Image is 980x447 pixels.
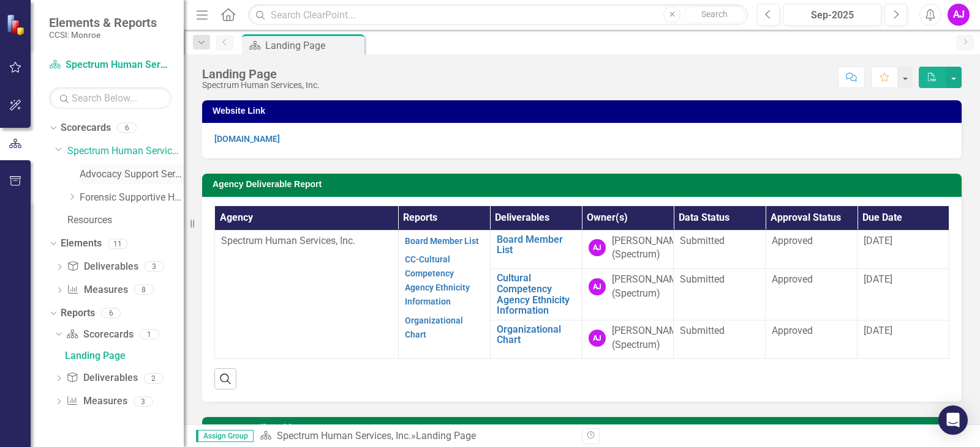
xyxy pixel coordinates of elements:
[405,316,463,339] a: Organizational Chart
[674,269,766,320] td: Double-Click to Edit
[117,123,137,133] div: 6
[864,325,892,336] span: [DATE]
[674,320,766,359] td: Double-Click to Edit
[66,394,127,408] a: Measures
[66,328,133,342] a: Scorecards
[783,4,881,26] button: Sep-2025
[680,235,725,246] span: Submitted
[497,324,576,345] a: Organizational Chart
[144,373,164,383] div: 2
[213,180,956,189] h3: Agency Deliverable Report
[864,273,892,285] span: [DATE]
[766,230,858,269] td: Double-Click to Edit
[680,325,725,336] span: Submitted
[948,4,970,26] button: AJ
[260,429,573,443] div: »
[134,285,154,295] div: 8
[589,278,606,295] div: AJ
[49,58,171,72] a: Spectrum Human Services, Inc.
[674,230,766,269] td: Double-Click to Edit
[61,237,102,251] a: Elements
[680,273,725,285] span: Submitted
[62,345,184,365] a: Landing Page
[589,330,606,347] div: AJ
[497,234,576,256] a: Board Member List
[938,405,968,435] div: Open Intercom Messenger
[65,350,184,361] div: Landing Page
[405,254,470,306] a: CC-Cultural Competency Agency Ethnicity Information
[612,273,685,301] div: [PERSON_NAME] (Spectrum)
[140,329,159,339] div: 1
[67,213,184,227] a: Resources
[416,430,476,441] div: Landing Page
[49,87,171,109] input: Search Below...
[196,430,254,442] span: Assign Group
[221,234,392,248] p: Spectrum Human Services, Inc.
[766,320,858,359] td: Double-Click to Edit
[248,4,748,26] input: Search ClearPoint...
[490,269,582,320] td: Double-Click to Edit Right Click for Context Menu
[213,423,956,432] h3: Program Deliverable Report
[701,9,728,19] span: Search
[490,320,582,359] td: Double-Click to Edit Right Click for Context Menu
[134,396,153,407] div: 3
[497,273,576,316] a: Cultural Competency Agency Ethnicity Information
[80,191,184,205] a: Forensic Supportive Housing
[67,144,184,158] a: Spectrum Human Services, Inc.
[772,273,813,285] span: Approved
[49,30,157,40] small: CCSI: Monroe
[612,324,685,352] div: [PERSON_NAME] (Spectrum)
[61,306,95,320] a: Reports
[61,121,111,135] a: Scorecards
[772,235,813,246] span: Approved
[108,238,127,249] div: 11
[6,13,28,35] img: ClearPoint Strategy
[684,6,745,23] button: Search
[864,235,892,246] span: [DATE]
[67,283,127,297] a: Measures
[405,236,479,246] a: Board Member List
[49,15,157,30] span: Elements & Reports
[66,371,137,385] a: Deliverables
[101,308,121,318] div: 6
[490,230,582,269] td: Double-Click to Edit Right Click for Context Menu
[214,134,280,144] a: [DOMAIN_NAME]
[202,67,320,81] div: Landing Page
[213,106,956,116] h3: Website Link
[80,168,184,182] a: Advocacy Support Services - Forensic Population
[589,239,606,256] div: AJ
[145,262,164,272] div: 3
[265,38,361,53] div: Landing Page
[277,430,411,441] a: Spectrum Human Services, Inc.
[788,8,877,23] div: Sep-2025
[67,260,138,274] a: Deliverables
[612,234,685,262] div: [PERSON_NAME] (Spectrum)
[772,325,813,336] span: Approved
[766,269,858,320] td: Double-Click to Edit
[202,81,320,90] div: Spectrum Human Services, Inc.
